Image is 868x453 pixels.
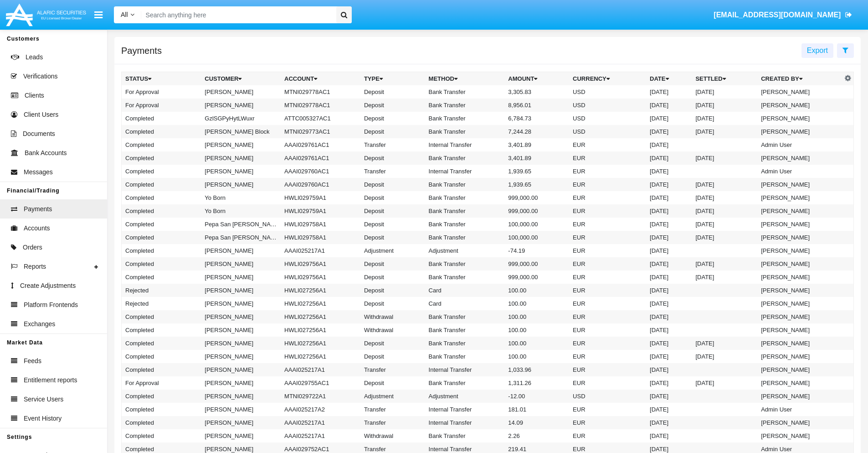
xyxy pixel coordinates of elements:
[360,204,425,218] td: Deposit
[692,151,757,165] td: [DATE]
[646,416,692,429] td: [DATE]
[425,165,505,178] td: Internal Transfer
[281,151,360,165] td: AAAI029761AC1
[757,231,842,244] td: [PERSON_NAME]
[281,218,360,231] td: HWLI029758A1
[360,125,425,138] td: Deposit
[201,138,281,151] td: [PERSON_NAME]
[360,85,425,99] td: Deposit
[360,376,425,390] td: Deposit
[569,231,646,244] td: EUR
[201,218,281,231] td: Pepa San [PERSON_NAME]
[281,271,360,284] td: HWLI029756A1
[646,218,692,231] td: [DATE]
[201,403,281,416] td: [PERSON_NAME]
[504,337,569,350] td: 100.00
[757,257,842,271] td: [PERSON_NAME]
[122,390,201,403] td: Completed
[807,47,828,54] span: Export
[646,297,692,310] td: [DATE]
[281,390,360,403] td: MTNI029722A1
[281,204,360,218] td: HWLI029759A1
[692,99,757,112] td: [DATE]
[569,165,646,178] td: EUR
[646,138,692,151] td: [DATE]
[569,151,646,165] td: EUR
[201,231,281,244] td: Pepa San [PERSON_NAME]
[122,271,201,284] td: Completed
[757,363,842,376] td: [PERSON_NAME]
[757,323,842,337] td: [PERSON_NAME]
[360,363,425,376] td: Transfer
[504,310,569,323] td: 100.00
[569,138,646,151] td: EUR
[24,110,58,120] span: Client Users
[281,403,360,416] td: AAAI025217A2
[23,72,57,81] span: Verifications
[569,85,646,99] td: USD
[122,204,201,218] td: Completed
[425,257,505,271] td: Bank Transfer
[569,429,646,443] td: EUR
[692,191,757,204] td: [DATE]
[757,244,842,257] td: [PERSON_NAME]
[425,390,505,403] td: Adjustment
[569,191,646,204] td: EUR
[692,85,757,99] td: [DATE]
[757,178,842,191] td: [PERSON_NAME]
[425,138,505,151] td: Internal Transfer
[122,337,201,350] td: Completed
[360,350,425,363] td: Deposit
[757,151,842,165] td: [PERSON_NAME]
[201,112,281,125] td: GzlSGPyHytLWuxr
[360,257,425,271] td: Deposit
[504,125,569,138] td: 7,244.28
[646,350,692,363] td: [DATE]
[425,376,505,390] td: Bank Transfer
[201,85,281,99] td: [PERSON_NAME]
[281,138,360,151] td: AAAI029761AC1
[646,99,692,112] td: [DATE]
[201,284,281,297] td: [PERSON_NAME]
[425,244,505,257] td: Adjustment
[122,257,201,271] td: Completed
[569,99,646,112] td: USD
[25,91,44,100] span: Clients
[25,148,67,158] span: Bank Accounts
[122,429,201,443] td: Completed
[504,151,569,165] td: 3,401.89
[425,125,505,138] td: Bank Transfer
[360,231,425,244] td: Deposit
[504,244,569,257] td: -74.19
[757,350,842,363] td: [PERSON_NAME]
[425,191,505,204] td: Bank Transfer
[757,403,842,416] td: Admin User
[425,85,505,99] td: Bank Transfer
[646,112,692,125] td: [DATE]
[122,125,201,138] td: Completed
[757,376,842,390] td: [PERSON_NAME]
[24,204,52,214] span: Payments
[692,125,757,138] td: [DATE]
[360,297,425,310] td: Deposit
[281,323,360,337] td: HWLI027256A1
[646,310,692,323] td: [DATE]
[569,310,646,323] td: EUR
[122,165,201,178] td: Completed
[569,178,646,191] td: EUR
[757,125,842,138] td: [PERSON_NAME]
[504,191,569,204] td: 999,000.00
[122,85,201,99] td: For Approval
[201,244,281,257] td: [PERSON_NAME]
[201,310,281,323] td: [PERSON_NAME]
[757,416,842,429] td: [PERSON_NAME]
[122,376,201,390] td: For Approval
[281,257,360,271] td: HWLI029756A1
[646,231,692,244] td: [DATE]
[201,257,281,271] td: [PERSON_NAME]
[569,125,646,138] td: USD
[122,403,201,416] td: Completed
[425,178,505,191] td: Bank Transfer
[281,310,360,323] td: HWLI027256A1
[281,363,360,376] td: AAAI025217A1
